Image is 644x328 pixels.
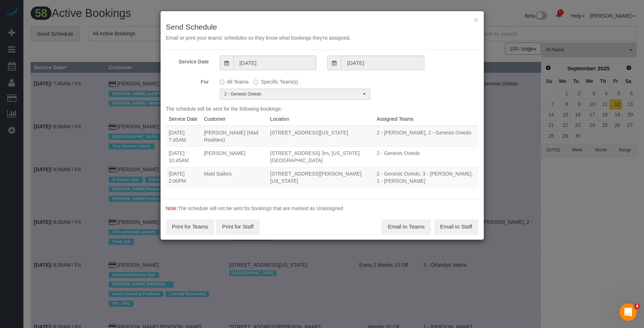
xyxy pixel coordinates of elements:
[382,219,431,234] button: Email to Teams
[267,146,374,167] td: [STREET_ADDRESS] 3rn, [US_STATE][GEOGRAPHIC_DATA]
[201,146,267,167] td: [PERSON_NAME]
[620,303,637,321] iframe: Intercom live chat
[224,91,361,97] span: 2 - Genesis Oviedo
[201,167,267,187] td: Maid Sailors
[374,112,478,126] th: Assigned Teams
[253,76,298,85] label: Specific Team(s)
[166,105,478,194] div: The schedule will be sent for the following bookings:
[166,23,478,31] h3: Send Schedule
[166,112,201,126] th: Service Date
[374,146,478,167] td: 2 - Genesis Oviedo
[341,56,424,70] input: To
[216,219,260,234] button: Print for Staff
[161,56,215,65] label: Service Date
[166,167,201,187] td: [DATE] 2:00PM
[434,219,478,234] button: Email to Staff
[166,34,478,41] p: Email or print your teams' schedules so they know what bookings they're assigned.
[220,80,224,84] input: All Teams
[201,126,267,147] td: [PERSON_NAME] (Mad Realities)
[201,112,267,126] th: Customer
[220,89,370,100] button: 2 - Genesis Oviedo
[166,205,178,211] span: Note:
[374,126,478,147] td: 2 - [PERSON_NAME], 2 - Genesis Oviedo
[267,126,374,147] td: [STREET_ADDRESS][US_STATE]
[634,303,640,309] span: 4
[220,89,370,100] ol: Choose Team(s)
[166,126,201,147] td: [DATE] 7:45AM
[161,76,215,85] label: For
[474,16,478,23] button: ×
[253,80,258,84] input: Specific Team(s)
[267,112,374,126] th: Location
[166,146,201,167] td: [DATE] 10:45AM
[267,167,374,187] td: [STREET_ADDRESS][PERSON_NAME][US_STATE]
[166,205,478,212] p: The schedule will not be sent for bookings that are marked as Unassigned
[166,219,215,234] button: Print for Teams
[374,167,478,187] td: 2 - Genesis Oviedo, 3 - [PERSON_NAME], 1 - [PERSON_NAME]
[220,76,248,85] label: All Teams
[233,56,316,70] input: From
